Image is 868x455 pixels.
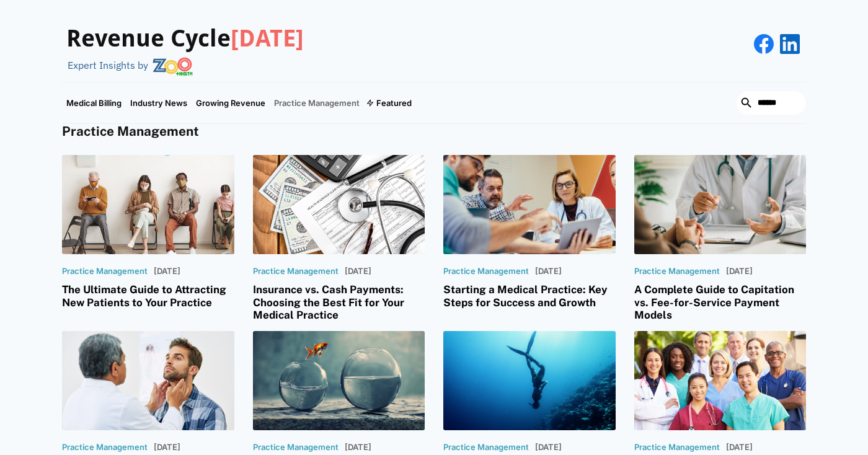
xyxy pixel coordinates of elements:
[634,155,807,322] a: Practice Management[DATE]A Complete Guide to Capitation vs. Fee-for-Service Payment Models
[62,443,148,453] p: Practice Management
[376,98,412,108] div: Featured
[231,25,304,52] span: [DATE]
[634,443,720,453] p: Practice Management
[68,60,148,71] div: Expert Insights by
[535,443,562,453] p: [DATE]
[154,443,180,453] p: [DATE]
[62,82,126,123] a: Medical Billing
[634,267,720,276] p: Practice Management
[126,82,192,123] a: Industry News
[443,267,529,276] p: Practice Management
[345,267,371,276] p: [DATE]
[62,124,806,139] h4: Practice Management
[253,267,339,276] p: Practice Management
[62,283,234,309] h3: The Ultimate Guide to Attracting New Patients to Your Practice
[345,443,371,453] p: [DATE]
[66,25,304,53] h3: Revenue Cycle
[253,155,425,322] a: Practice Management[DATE]Insurance vs. Cash Payments: Choosing the Best Fit for Your Medical Prac...
[443,443,529,453] p: Practice Management
[62,267,148,276] p: Practice Management
[270,82,364,123] a: Practice Management
[726,267,753,276] p: [DATE]
[634,283,807,321] h3: A Complete Guide to Capitation vs. Fee-for-Service Payment Models
[253,283,425,321] h3: Insurance vs. Cash Payments: Choosing the Best Fit for Your Medical Practice
[726,443,753,453] p: [DATE]
[443,283,616,309] h3: Starting a Medical Practice: Key Steps for Success and Growth
[154,267,180,276] p: [DATE]
[192,82,270,123] a: Growing Revenue
[62,12,304,76] a: Revenue Cycle[DATE]Expert Insights by
[535,267,562,276] p: [DATE]
[443,155,616,309] a: Practice Management[DATE]Starting a Medical Practice: Key Steps for Success and Growth
[62,155,234,309] a: Practice Management[DATE]The Ultimate Guide to Attracting New Patients to Your Practice
[364,82,416,123] div: Featured
[253,443,339,453] p: Practice Management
